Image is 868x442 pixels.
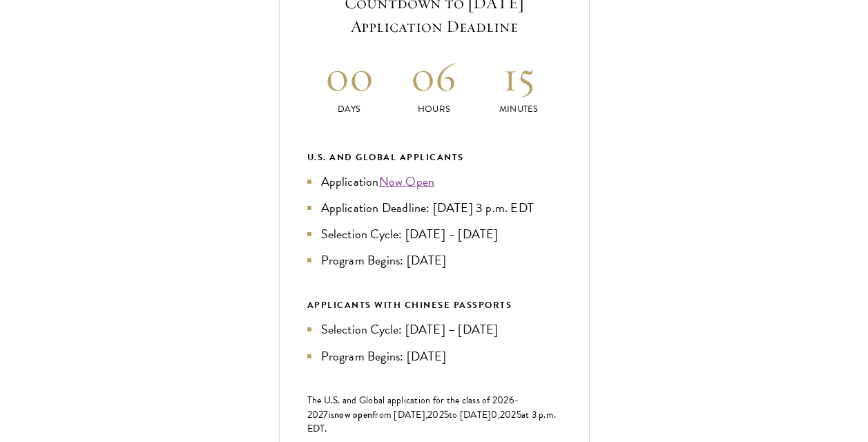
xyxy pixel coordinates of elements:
span: -202 [307,393,519,422]
span: , [498,407,500,422]
p: Minutes [476,102,561,117]
li: Selection Cycle: [DATE] – [DATE] [307,320,561,339]
span: 6 [509,393,514,407]
span: is [329,407,335,422]
span: 5 [444,407,449,422]
p: Days [307,102,392,117]
p: Hours [392,102,476,117]
li: Selection Cycle: [DATE] – [DATE] [307,224,561,244]
span: from [DATE], [372,407,427,422]
li: Program Begins: [DATE] [307,347,561,366]
a: Now Open [379,172,435,191]
span: 202 [427,407,444,422]
h2: 15 [476,50,561,102]
div: APPLICANTS WITH CHINESE PASSPORTS [307,298,561,313]
h2: 06 [392,50,476,102]
span: 202 [500,407,517,422]
h2: 00 [307,50,392,102]
span: 5 [517,407,521,422]
span: 0 [491,407,497,422]
span: now open [334,407,372,421]
span: to [DATE] [449,407,491,422]
div: U.S. and Global Applicants [307,150,561,165]
li: Program Begins: [DATE] [307,251,561,270]
span: The U.S. and Global application for the class of 202 [307,393,509,407]
li: Application Deadline: [DATE] 3 p.m. EDT [307,198,561,218]
li: Application [307,172,561,191]
span: at 3 p.m. EDT. [307,407,557,436]
span: 7 [323,407,328,422]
